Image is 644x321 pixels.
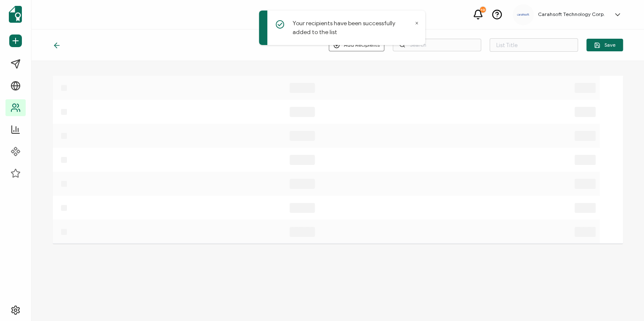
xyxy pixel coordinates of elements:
input: List Title [490,38,578,52]
input: Search [393,39,481,51]
div: 10 [480,7,486,13]
p: Your recipients have been successfully added to the list [293,19,412,37]
iframe: Chat Widget [602,281,644,321]
img: sertifier-logomark-colored.svg [9,6,22,23]
span: Save [594,42,615,48]
h5: Carahsoft Technology Corp. [538,11,605,17]
button: Save [586,39,623,51]
img: a9ee5910-6a38-4b3f-8289-cffb42fa798b.svg [517,13,530,16]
